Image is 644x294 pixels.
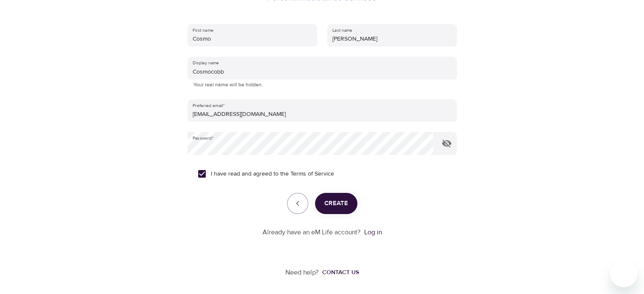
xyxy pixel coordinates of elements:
[211,170,334,179] span: I have read and agreed to the
[322,268,359,277] div: Contact us
[290,170,334,179] a: Terms of Service
[263,228,361,237] p: Already have an eM Life account?
[319,268,359,277] a: Contact us
[315,193,357,214] button: Create
[324,198,348,209] span: Create
[364,228,382,236] a: Log in
[285,268,319,278] p: Need help?
[193,81,451,89] p: Your real name will be hidden.
[610,260,637,287] iframe: Button to launch messaging window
